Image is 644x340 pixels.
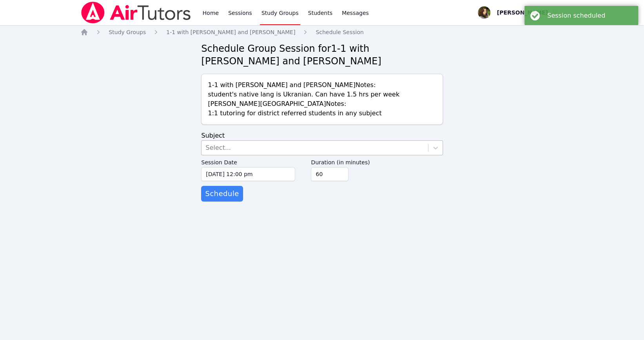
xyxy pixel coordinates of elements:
label: Subject [201,132,225,139]
a: Schedule Session [316,28,363,36]
button: Schedule [201,186,243,202]
h2: Schedule Group Session for 1-1 with [PERSON_NAME] and [PERSON_NAME] [201,42,443,67]
span: Schedule [205,188,239,199]
span: Messages [342,9,369,17]
label: Duration (in minutes) [311,155,443,167]
a: Study Groups [109,28,146,36]
p: student's native lang is Ukranian. Can have 1.5 hrs per week [208,90,436,99]
a: 1-1 with [PERSON_NAME] and [PERSON_NAME] [166,28,295,36]
span: [PERSON_NAME][GEOGRAPHIC_DATA] Notes: [208,100,346,107]
span: Schedule Session [316,29,363,35]
img: Air Tutors [80,2,191,24]
span: 1-1 with [PERSON_NAME] and [PERSON_NAME] [166,29,295,35]
nav: Breadcrumb [80,28,563,36]
label: Session Date [201,155,295,167]
div: Session scheduled [547,12,632,19]
span: 1-1 with [PERSON_NAME] and [PERSON_NAME] Notes: [208,81,376,89]
p: 1:1 tutoring for district referred students in any subject [208,109,436,118]
div: Select... [205,143,231,153]
span: Study Groups [109,29,146,35]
